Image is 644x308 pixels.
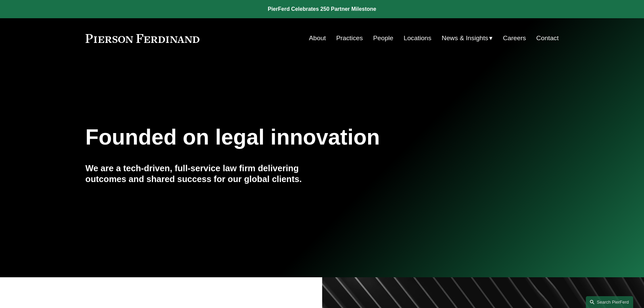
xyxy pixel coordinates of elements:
h4: We are a tech-driven, full-service law firm delivering outcomes and shared success for our global... [86,163,322,185]
a: About [309,32,326,45]
a: Search this site [586,296,633,308]
a: People [373,32,393,45]
h1: Founded on legal innovation [86,125,480,150]
a: Careers [503,32,526,45]
span: News & Insights [442,32,488,44]
a: Contact [536,32,558,45]
a: Locations [404,32,431,45]
a: folder dropdown [442,32,493,45]
a: Practices [336,32,363,45]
